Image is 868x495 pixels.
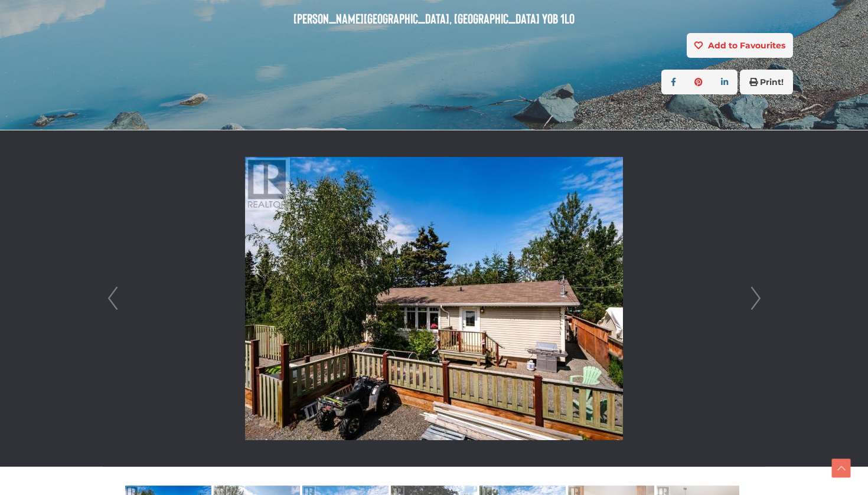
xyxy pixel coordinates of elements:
a: Next [747,130,765,467]
small: [PERSON_NAME][GEOGRAPHIC_DATA], [GEOGRAPHIC_DATA] Y0B 1L0 [293,10,575,27]
button: Print! [740,70,793,94]
strong: Print! [760,77,784,87]
a: Prev [104,130,122,467]
img: 116 Lowell Street, Haines Junction, Yukon Y0B 1L0 - Photo 1 - 16579 [245,157,623,440]
strong: Add to Favourites [708,40,785,51]
button: Add to Favourites [687,33,793,58]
